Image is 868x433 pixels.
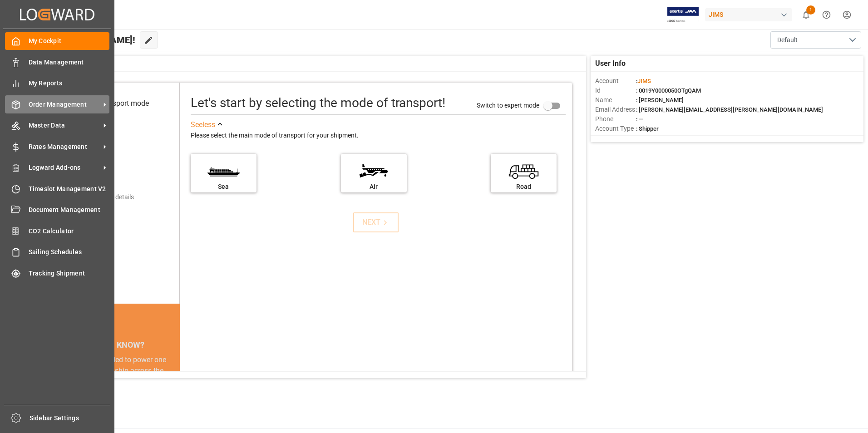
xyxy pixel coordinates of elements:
[29,184,110,194] span: Timeslot Management V2
[29,205,110,215] span: Document Management
[5,264,109,282] a: Tracking Shipment
[191,130,566,141] div: Please select the main mode of transport for your shipment.
[5,74,109,92] a: My Reports
[29,269,110,278] span: Tracking Shipment
[29,79,110,88] span: My Reports
[5,201,109,219] a: Document Management
[637,78,651,84] span: JIMS
[595,124,636,133] span: Account Type
[5,53,109,71] a: Data Management
[495,182,552,192] div: Road
[191,119,215,130] div: See less
[595,105,636,114] span: Email Address
[816,5,837,25] button: Help Center
[195,182,252,192] div: Sea
[353,212,399,232] button: NEXT
[777,35,798,45] span: Default
[477,101,539,108] span: Switch to expert mode
[636,97,684,103] span: : [PERSON_NAME]
[38,31,135,49] span: Hello [PERSON_NAME]!
[167,354,180,431] button: next slide / item
[796,5,816,25] button: show 1 new notifications
[705,6,796,23] button: JIMS
[29,163,100,172] span: Logward Add-ons
[5,243,109,261] a: Sailing Schedules
[5,180,109,197] a: Timeslot Management V2
[770,31,861,49] button: open menu
[29,121,100,130] span: Master Data
[595,95,636,105] span: Name
[636,106,823,113] span: : [PERSON_NAME][EMAIL_ADDRESS][PERSON_NAME][DOMAIN_NAME]
[77,192,134,202] div: Add shipping details
[636,125,659,132] span: : Shipper
[29,226,110,236] span: CO2 Calculator
[29,58,110,67] span: Data Management
[806,5,815,15] span: 1
[30,413,111,423] span: Sidebar Settings
[636,78,651,84] span: :
[636,87,701,94] span: : 0019Y0000050OTgQAM
[636,116,643,123] span: : —
[29,36,110,46] span: My Cockpit
[705,8,792,21] div: JIMS
[595,86,636,95] span: Id
[29,100,100,109] span: Order Management
[29,247,110,257] span: Sailing Schedules
[595,76,636,86] span: Account
[5,32,109,50] a: My Cockpit
[595,58,626,69] span: User Info
[362,217,390,228] div: NEXT
[345,182,402,192] div: Air
[595,114,636,124] span: Phone
[667,7,699,23] img: Exertis%20JAM%20-%20Email%20Logo.jpg_1722504956.jpg
[191,93,445,113] div: Let's start by selecting the mode of transport!
[29,142,100,152] span: Rates Management
[5,222,109,240] a: CO2 Calculator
